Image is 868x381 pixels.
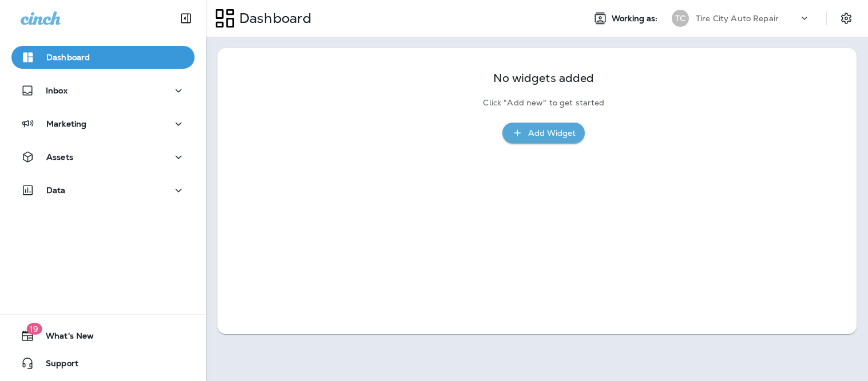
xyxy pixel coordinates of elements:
[46,86,68,95] p: Inbox
[46,53,90,62] p: Dashboard
[34,331,94,345] span: What's New
[696,14,779,23] p: Tire City Auto Repair
[26,323,42,335] span: 19
[836,8,857,29] button: Settings
[493,73,594,83] p: No widgets added
[672,10,689,27] div: TC
[11,179,195,202] button: Data
[612,14,660,23] span: Working as:
[170,7,202,30] button: Collapse Sidebar
[11,324,195,347] button: 19What's New
[11,352,195,375] button: Support
[46,152,73,162] p: Assets
[502,123,585,144] button: Add Widget
[46,119,86,128] p: Marketing
[46,186,66,195] p: Data
[11,46,195,69] button: Dashboard
[34,359,78,372] span: Support
[528,126,576,140] div: Add Widget
[11,79,195,102] button: Inbox
[483,98,604,108] p: Click "Add new" to get started
[11,146,195,168] button: Assets
[11,112,195,135] button: Marketing
[235,10,311,27] p: Dashboard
